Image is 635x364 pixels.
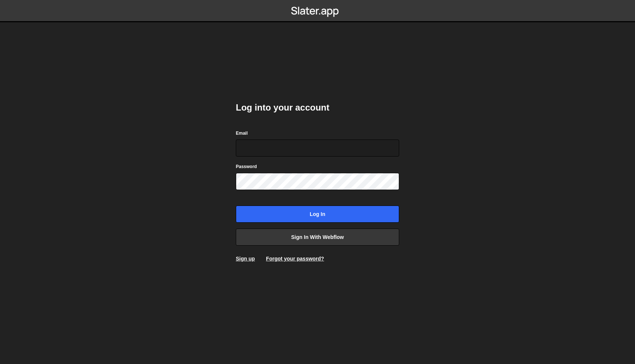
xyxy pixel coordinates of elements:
[236,163,257,170] label: Password
[236,256,255,262] a: Sign up
[236,129,248,137] label: Email
[266,256,324,262] a: Forgot your password?
[236,102,399,114] h2: Log into your account
[236,206,399,223] input: Log in
[236,229,399,246] a: Sign in with Webflow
